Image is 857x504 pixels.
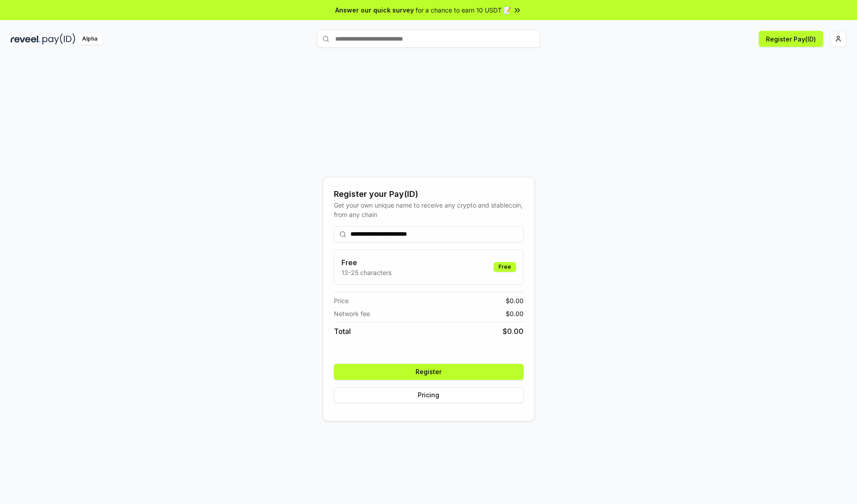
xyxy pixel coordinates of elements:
[77,33,102,45] div: Alpha
[334,296,349,305] span: Price
[11,33,41,45] img: reveel_dark
[334,364,524,380] button: Register
[759,31,823,47] button: Register Pay(ID)
[503,326,524,337] span: $ 0.00
[506,309,524,318] span: $ 0.00
[494,262,516,272] div: Free
[506,296,524,305] span: $ 0.00
[416,5,511,15] span: for a chance to earn 10 USDT 📝
[42,33,75,45] img: pay_id
[335,5,414,15] span: Answer our quick survey
[334,309,370,318] span: Network fee
[341,268,391,277] p: 13-25 characters
[334,188,524,200] div: Register your Pay(ID)
[334,326,351,337] span: Total
[334,387,524,403] button: Pricing
[334,200,524,219] div: Get your own unique name to receive any crypto and stablecoin, from any chain
[341,257,391,268] h3: Free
